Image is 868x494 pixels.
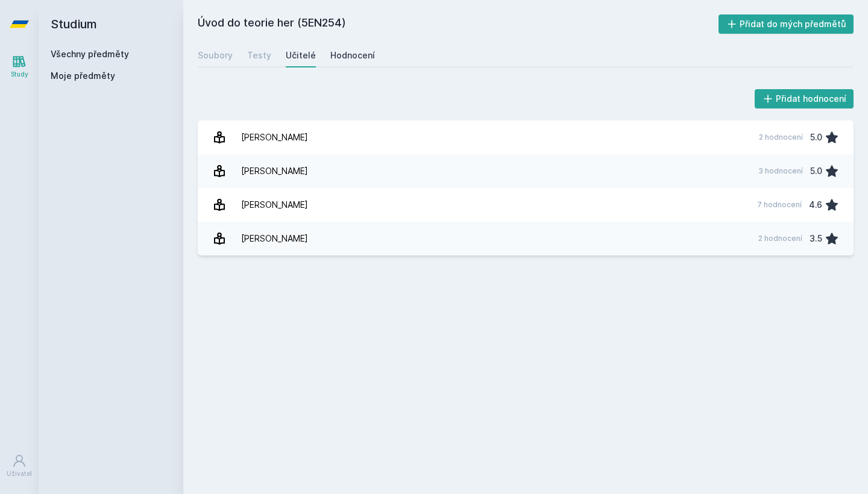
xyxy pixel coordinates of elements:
div: [PERSON_NAME] [241,193,308,217]
a: [PERSON_NAME] 2 hodnocení 5.0 [198,120,854,154]
h2: Úvod do teorie her (5EN254) [198,14,719,34]
div: Hodnocení [330,49,375,61]
a: Uživatel [2,448,36,484]
div: Testy [247,49,271,61]
div: 3 hodnocení [758,166,803,176]
div: Soubory [198,49,233,61]
a: [PERSON_NAME] 7 hodnocení 4.6 [198,188,854,222]
div: 7 hodnocení [757,200,802,210]
div: 2 hodnocení [759,133,803,142]
a: Soubory [198,43,233,67]
a: Učitelé [286,43,316,67]
div: [PERSON_NAME] [241,125,308,149]
div: [PERSON_NAME] [241,159,308,183]
div: Učitelé [286,49,316,61]
div: [PERSON_NAME] [241,227,308,251]
a: Všechny předměty [51,49,129,59]
div: Study [11,70,28,79]
a: Study [2,48,36,85]
div: 2 hodnocení [758,234,802,243]
a: [PERSON_NAME] 2 hodnocení 3.5 [198,222,854,255]
div: 5.0 [810,125,822,149]
button: Přidat hodnocení [755,89,854,108]
span: Moje předměty [51,70,115,82]
div: 3.5 [810,227,822,251]
div: Uživatel [7,469,32,478]
a: [PERSON_NAME] 3 hodnocení 5.0 [198,154,854,188]
a: Hodnocení [330,43,375,67]
a: Testy [247,43,271,67]
div: 5.0 [810,159,822,183]
div: 4.6 [809,193,822,217]
button: Přidat do mých předmětů [719,14,854,34]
